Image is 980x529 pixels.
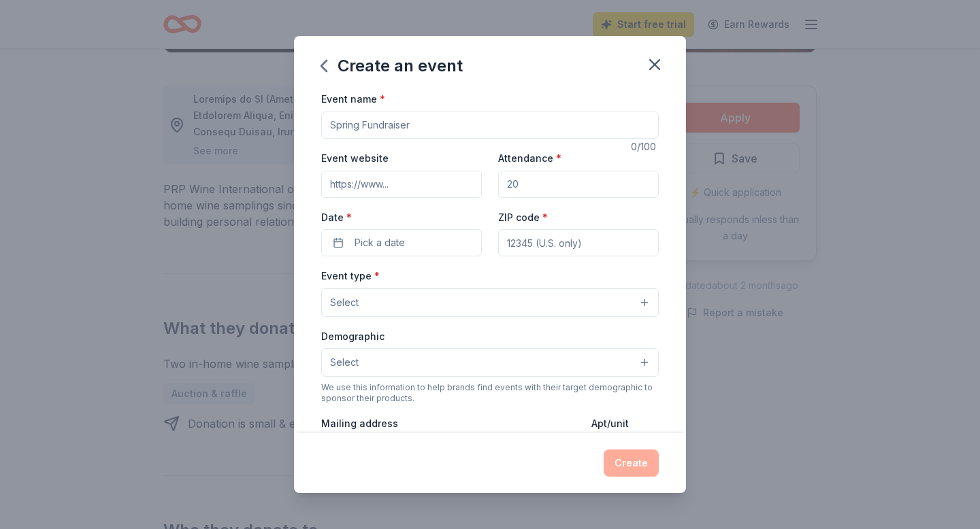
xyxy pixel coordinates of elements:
[321,348,659,377] button: Select
[498,211,548,224] label: ZIP code
[631,139,659,155] div: 0 /100
[330,354,359,371] span: Select
[321,330,385,343] label: Demographic
[321,55,463,77] div: Create an event
[498,171,659,198] input: 20
[321,417,398,430] label: Mailing address
[330,294,359,311] span: Select
[321,152,389,165] label: Event website
[355,235,405,251] span: Pick a date
[321,382,659,404] div: We use this information to help brands find events with their target demographic to sponsor their...
[321,211,482,224] label: Date
[321,288,659,317] button: Select
[321,171,482,198] input: https://www...
[321,92,385,106] label: Event name
[498,152,561,165] label: Attendance
[321,269,380,283] label: Event type
[498,229,659,256] input: 12345 (U.S. only)
[591,417,629,430] label: Apt/unit
[321,112,659,139] input: Spring Fundraiser
[321,229,482,256] button: Pick a date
